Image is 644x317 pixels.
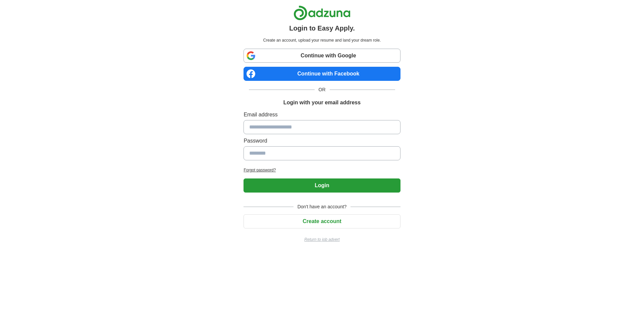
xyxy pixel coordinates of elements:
[244,137,400,145] label: Password
[289,23,355,33] h1: Login to Easy Apply.
[244,111,400,119] label: Email address
[245,37,399,43] p: Create an account, upload your resume and land your dream role.
[293,203,351,210] span: Don't have an account?
[244,214,400,228] button: Create account
[244,218,400,224] a: Create account
[244,49,400,63] a: Continue with Google
[283,99,361,107] h1: Login with your email address
[315,86,330,93] span: OR
[244,167,400,173] a: Forgot password?
[293,5,351,20] img: Adzuna logo
[244,236,400,243] a: Return to job advert
[244,178,400,193] button: Login
[244,67,400,81] a: Continue with Facebook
